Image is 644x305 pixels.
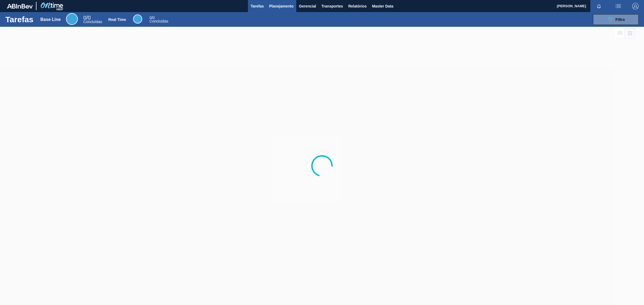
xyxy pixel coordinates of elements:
span: / 0 [149,16,155,20]
span: Concluídas [83,20,102,24]
span: Transportes [321,3,343,9]
div: Real Time [108,17,126,22]
span: Filtro [616,17,625,22]
img: TNhmsLtSVTkK8tSr43FrP2fwEKptu5GPRR3wAAAABJRU5ErkJggg== [7,4,33,9]
div: Real Time [149,16,168,23]
span: Gerencial [299,3,316,9]
span: Concluídas [149,19,168,23]
img: userActions [615,3,621,9]
span: Tarefas [251,3,264,9]
div: Base Line [41,17,61,22]
div: Real Time [133,14,142,24]
span: Planejamento [269,3,294,9]
button: Filtro [593,14,639,25]
img: Logout [632,3,639,9]
span: / 0 [83,15,91,21]
h1: Tarefas [5,16,34,23]
span: Relatórios [348,3,367,9]
button: Notificações [590,2,608,10]
span: 0 [149,16,152,20]
div: Base Line [66,13,78,25]
span: 0 [83,15,86,21]
span: Master Data [372,3,393,9]
div: Base Line [83,16,102,24]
